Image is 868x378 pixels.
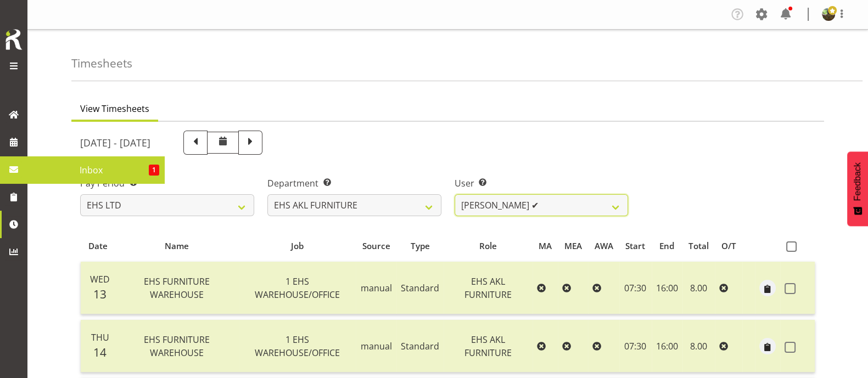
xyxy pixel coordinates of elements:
span: Total [688,240,709,252]
td: 07:30 [619,320,652,373]
span: Job [291,240,304,252]
label: User [455,177,629,190]
span: Date [88,240,108,252]
span: manual [361,340,392,352]
a: Inbox [27,156,165,184]
span: MA [539,240,552,252]
h4: Timesheets [71,57,132,70]
label: Department [267,177,441,190]
span: Thu [91,331,109,343]
td: 16:00 [652,262,682,314]
td: 16:00 [652,320,682,373]
span: Type [410,240,429,252]
span: Role [479,240,497,252]
span: 1 EHS WAREHOUSE/OFFICE [255,334,340,359]
button: Feedback - Show survey [847,151,868,226]
img: filipo-iupelid4dee51ae661687a442d92e36fb44151.png [822,8,835,21]
span: Start [625,240,645,252]
img: Rosterit icon logo [3,27,25,52]
span: EHS FURNITURE WAREHOUSE [144,334,210,359]
h5: [DATE] - [DATE] [80,137,150,149]
span: Inbox [33,162,149,178]
span: EHS FURNITURE WAREHOUSE [144,275,210,301]
td: 07:30 [619,262,652,314]
span: View Timesheets [80,102,149,115]
span: AWA [594,240,613,252]
td: 8.00 [682,320,715,373]
span: Wed [90,273,110,285]
span: 14 [93,345,107,360]
td: Standard [396,320,444,373]
span: End [659,240,674,252]
td: Standard [396,262,444,314]
span: manual [361,282,392,294]
span: Feedback [853,162,863,201]
span: Source [362,240,390,252]
span: EHS AKL FURNITURE [464,275,512,301]
span: 1 EHS WAREHOUSE/OFFICE [255,275,340,301]
span: 13 [93,286,107,302]
td: 8.00 [682,262,715,314]
span: EHS AKL FURNITURE [464,334,512,359]
span: O/T [721,240,736,252]
span: MEA [564,240,582,252]
span: Name [165,240,189,252]
label: Pay Period [80,177,254,190]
